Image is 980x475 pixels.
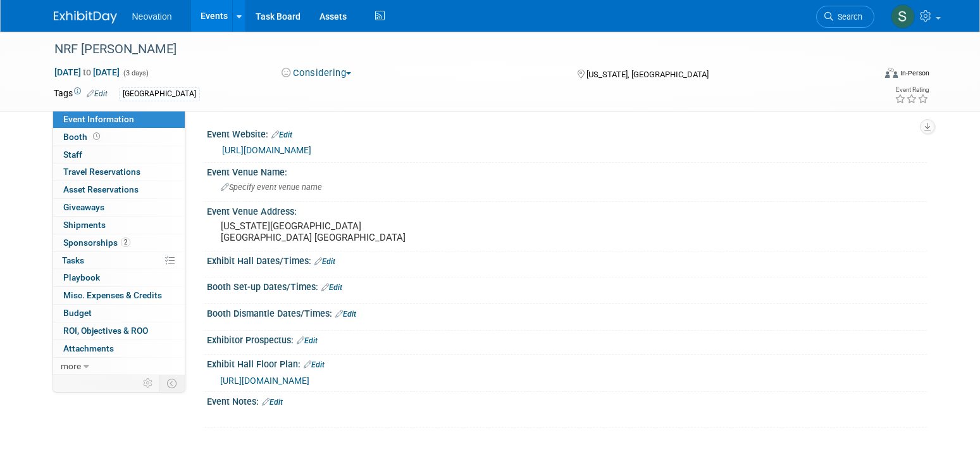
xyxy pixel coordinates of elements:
[207,331,927,347] div: Exhibitor Prospectus:
[137,375,159,391] td: Personalize Event Tab Strip
[900,68,929,78] div: In-Person
[63,149,82,160] span: Staff
[53,163,185,180] a: Travel Reservations
[63,343,114,353] span: Attachments
[63,167,140,177] span: Travel Reservations
[207,251,927,268] div: Exhibit Hall Dates/Times:
[207,304,927,320] div: Booth Dismantle Dates/Times:
[63,184,139,194] span: Asset Reservations
[207,355,927,371] div: Exhibit Hall Floor Plan:
[159,375,185,391] td: Toggle Event Tabs
[891,4,915,28] img: Susan Hurrell
[90,132,102,141] span: Booth not reserved yet
[53,305,185,322] a: Budget
[63,326,148,336] span: ROI, Objectives & ROO
[220,376,309,386] a: [URL][DOMAIN_NAME]
[207,277,927,294] div: Booth Set-up Dates/Times:
[53,217,185,234] a: Shipments
[50,38,855,61] div: NRF [PERSON_NAME]
[271,130,292,139] a: Edit
[121,237,130,247] span: 2
[53,269,185,286] a: Playbook
[304,360,325,369] a: Edit
[53,322,185,339] a: ROI, Objectives & ROO
[321,283,342,292] a: Edit
[53,358,185,375] a: more
[119,87,200,101] div: [GEOGRAPHIC_DATA]
[53,199,185,216] a: Giveaways
[63,272,100,282] span: Playbook
[221,182,322,192] span: Specify event venue name
[54,11,117,23] img: ExhibitDay
[53,234,185,251] a: Sponsorships2
[54,87,108,101] td: Tags
[53,252,185,269] a: Tasks
[54,66,120,78] span: [DATE] [DATE]
[800,66,930,85] div: Event Format
[221,220,493,243] pre: [US_STATE][GEOGRAPHIC_DATA] [GEOGRAPHIC_DATA] [GEOGRAPHIC_DATA]
[816,6,874,28] a: Search
[63,308,92,318] span: Budget
[81,67,93,77] span: to
[222,145,311,155] a: [URL][DOMAIN_NAME]
[335,310,356,319] a: Edit
[262,398,283,407] a: Edit
[833,12,862,22] span: Search
[53,181,185,198] a: Asset Reservations
[207,163,927,179] div: Event Venue Name:
[62,255,84,265] span: Tasks
[895,87,929,93] div: Event Rating
[53,287,185,304] a: Misc. Expenses & Credits
[122,69,149,77] span: (3 days)
[87,89,108,98] a: Edit
[63,220,106,230] span: Shipments
[53,340,185,357] a: Attachments
[207,125,927,141] div: Event Website:
[63,237,130,248] span: Sponsorships
[53,111,185,128] a: Event Information
[885,68,898,78] img: Format-Inperson.png
[277,66,356,80] button: Considering
[63,114,134,124] span: Event Information
[207,202,927,218] div: Event Venue Address:
[297,336,318,345] a: Edit
[586,70,709,79] span: [US_STATE], [GEOGRAPHIC_DATA]
[61,361,81,371] span: more
[53,146,185,163] a: Staff
[132,11,172,22] span: Neovation
[63,290,162,300] span: Misc. Expenses & Credits
[314,257,335,266] a: Edit
[63,132,102,142] span: Booth
[63,202,104,212] span: Giveaways
[53,129,185,146] a: Booth
[207,392,927,408] div: Event Notes:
